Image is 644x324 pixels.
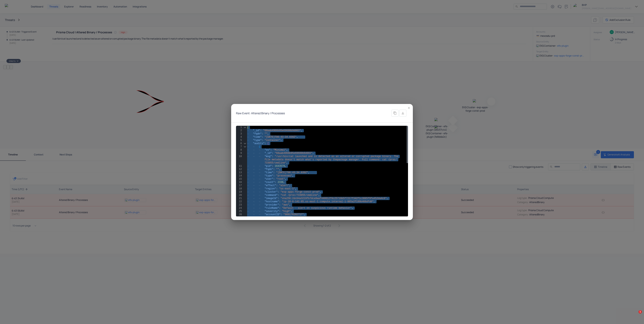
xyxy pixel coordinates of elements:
[264,178,273,180] span: "user"
[264,132,267,135] span: ""
[279,203,280,206] span: :
[353,197,387,200] span: 342f1c3885f9fa452da4c6"
[278,191,279,193] span: :
[236,139,242,142] div: 5
[236,155,242,158] div: 10
[267,132,269,135] span: ,
[264,174,273,177] span: "type"
[236,207,242,210] div: 24
[236,203,242,207] div: 23
[278,194,279,197] span: :
[236,197,242,200] div: 21
[282,207,352,210] span: "Default - alert on suspicious runtime behavior"
[270,149,272,151] span: :
[253,129,260,132] span: "_id"
[281,139,282,142] span: ,
[318,194,320,197] span: ,
[291,210,292,213] span: ,
[276,184,278,187] span: :
[275,152,313,155] span: "68aab4966b95e69600b9d002"
[281,213,282,216] span: :
[275,181,276,184] span: :
[264,181,275,184] span: "count"
[278,197,279,200] span: :
[253,142,265,145] span: "audits"
[264,139,280,142] span: "container"
[236,184,242,187] div: 17
[264,210,279,213] span: "severity"
[347,155,398,158] span: ed or corrupted package binary. The
[236,132,242,135] div: 3
[352,207,353,210] span: ,
[262,139,263,142] span: :
[236,187,242,190] div: 18
[236,210,242,213] div: 25
[236,145,242,148] div: 7
[264,142,266,145] span: :
[236,165,242,168] div: 11
[355,200,374,203] span: f199b466dfd0"
[253,136,262,138] span: "time"
[236,190,242,194] div: 19
[374,200,375,203] span: ,
[279,207,280,210] span: :
[236,142,242,145] div: 6
[273,178,275,180] span: :
[264,200,279,203] span: "hostname"
[279,184,289,187] span: "alert"
[264,136,296,138] span: "[DATE]T06:43:34.039Z"
[285,178,286,180] span: ,
[264,203,279,206] span: "provider"
[639,310,642,314] span: 1
[281,191,320,193] span: "exp-apps-forge-const-prod"
[289,203,291,206] span: ,
[285,165,286,168] span: ,
[297,136,298,138] span: ,
[279,187,295,190] span: "us-east-1"
[281,197,353,200] span: "sha256:2dc64a3219fb7dca9aaf440612f0c25716b5f7217f
[236,152,242,155] div: 9
[387,197,388,200] span: ,
[276,178,285,180] span: "root"
[264,152,272,155] span: "_id"
[264,187,276,190] span: "region"
[278,181,283,184] span: 2336
[304,213,305,216] span: ,
[282,200,355,203] span: "ip-10-6-141-85.us-east-1.compute.internal-i-065a2
[272,152,273,155] span: :
[272,155,273,158] span: :
[236,171,242,174] div: 13
[275,165,285,168] span: 1643579
[295,187,297,190] span: ,
[275,155,347,158] span: "/usr/bin/cat launched and is detected as an alter
[313,152,314,155] span: ,
[289,184,291,187] span: ,
[260,129,262,132] span: :
[263,129,301,132] span: "68aab4966b95e69600b9d003"
[264,213,280,216] span: "accountID"
[337,158,397,161] span: package manager. Full command: cat /proc/
[308,171,309,174] span: ,
[236,129,242,132] div: 2
[236,111,285,115] h4: Raw Event: Altered Binary / Processes
[281,194,318,197] span: "cat /proc/733055/cmdline"
[276,171,308,174] span: "[DATE]T06:43:34.039Z"
[236,216,242,219] div: 27
[253,139,262,142] span: "type"
[301,129,302,132] span: ,
[283,213,304,216] span: "909176282717"
[272,165,273,168] span: :
[264,197,278,200] span: "imageId"
[273,171,275,174] span: :
[259,145,260,148] span: {
[282,210,291,213] span: "high"
[630,310,640,320] iframe: Intercom live chat
[279,210,280,213] span: :
[279,168,280,171] span: ,
[236,200,242,203] div: 22
[273,174,275,177] span: :
[391,110,399,117] div: Copy
[276,168,279,171] span: ""
[253,132,262,135] span: "fqdn"
[264,168,273,171] span: "fqdn"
